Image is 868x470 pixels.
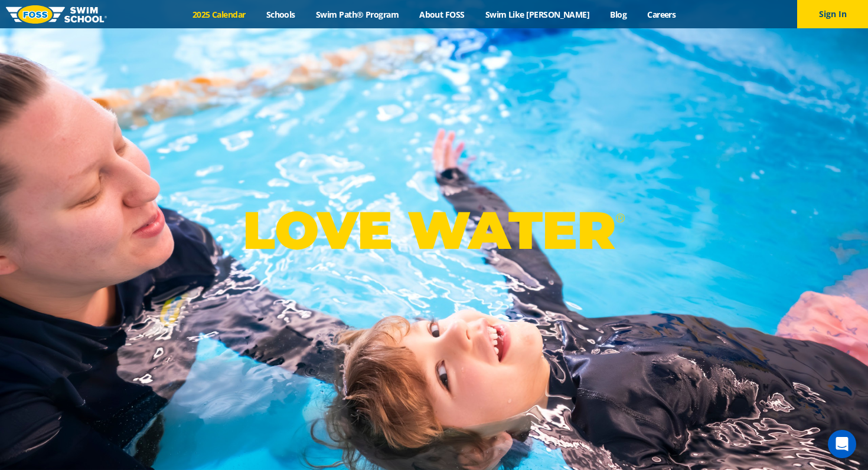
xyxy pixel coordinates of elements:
img: FOSS Swim School Logo [6,5,107,24]
a: Swim Like [PERSON_NAME] [475,9,600,20]
a: Blog [600,9,637,20]
a: 2025 Calendar [182,9,256,20]
a: Careers [637,9,686,20]
sup: ® [615,211,625,225]
div: Open Intercom Messenger [828,430,856,458]
a: Schools [256,9,305,20]
a: Swim Path® Program [305,9,409,20]
p: LOVE WATER [243,199,625,262]
a: About FOSS [409,9,475,20]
